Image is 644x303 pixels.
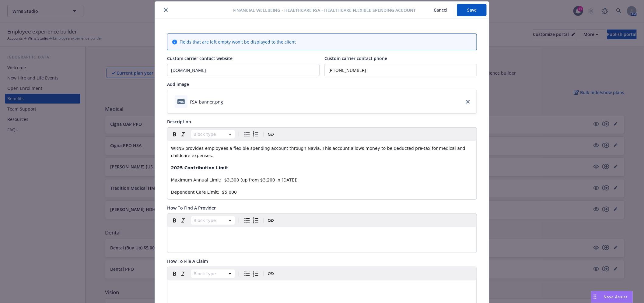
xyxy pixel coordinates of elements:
[171,178,298,182] span: Maximum Annual Limit: $3,300 (up from $3,200 in [DATE])
[457,4,487,16] button: Save
[243,130,251,139] button: Bulleted list
[167,258,208,264] span: How To File A Claim
[191,216,235,225] button: Block type
[243,216,251,225] button: Bulleted list
[251,130,260,139] button: Numbered list
[243,216,260,225] div: toggle group
[267,270,275,278] button: Create link
[167,64,319,76] input: Add custom carrier contact website
[171,146,467,158] span: WRNS provides employees a flexible spending account through Navia. This account allows money to b...
[167,119,191,125] span: Description
[162,6,170,14] button: close
[171,165,228,170] strong: 2025 Contribution Limit
[464,98,472,105] a: close
[167,227,477,242] div: editable markdown
[170,130,179,139] button: Bold
[233,7,416,13] span: Financial Wellbeing - Healthcare FSA - Healthcare Flexible Spending Account
[179,270,187,278] button: Italic
[167,55,233,61] span: Custom carrier contact website
[191,130,235,139] button: Block type
[243,130,260,139] div: toggle group
[167,141,477,199] div: editable markdown
[591,291,633,303] button: Nova Assist
[167,205,216,211] span: How To Find A Provider
[591,291,599,303] div: Drag to move
[171,190,237,195] span: Dependent Care Limit: $5,000
[324,55,387,61] span: Custom carrier contact phone
[267,130,275,139] button: Create link
[167,280,477,295] div: editable markdown
[324,64,477,76] input: Add custom carrier contact phone
[604,294,628,299] span: Nova Assist
[243,270,260,278] div: toggle group
[170,216,179,225] button: Bold
[251,216,260,225] button: Numbered list
[243,270,251,278] button: Bulleted list
[180,39,296,45] span: Fields that are left empty won't be displayed to the client
[191,270,235,278] button: Block type
[179,216,187,225] button: Italic
[226,99,230,105] button: download file
[167,81,189,87] span: Add image
[424,4,457,16] button: Cancel
[267,216,275,225] button: Create link
[170,270,179,278] button: Bold
[179,130,187,139] button: Italic
[251,270,260,278] button: Numbered list
[190,99,223,105] div: FSA_banner.png
[177,99,185,104] span: png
